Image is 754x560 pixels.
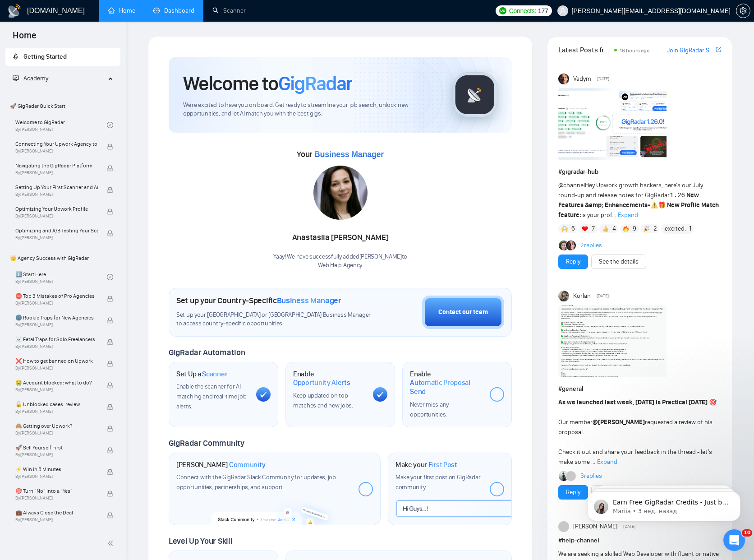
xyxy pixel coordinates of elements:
[107,339,113,345] span: lock
[15,115,107,135] a: Welcome to GigRadarBy[PERSON_NAME]
[736,7,750,14] a: setting
[15,204,98,213] span: Optimizing Your Upwork Profile
[176,460,266,469] h1: [PERSON_NAME]
[169,347,245,357] span: GigRadar Automation
[176,296,341,305] h1: Set up your Country-Specific
[509,6,536,16] span: Connects:
[15,183,98,192] span: Setting Up Your First Scanner and Auto-Bidder
[107,447,113,454] span: lock
[15,170,98,176] span: By [PERSON_NAME]
[410,378,483,396] span: Automatic Proposal Send
[742,529,752,537] span: 10
[558,291,569,301] img: Korlan
[709,398,717,406] span: 🎯
[107,274,113,280] span: check-circle
[107,230,113,236] span: lock
[169,438,244,448] span: GigRadar Community
[597,75,609,83] span: [DATE]
[107,208,113,215] span: lock
[211,495,338,525] img: slackcommunity-bg.png
[571,224,575,233] span: 6
[15,517,98,523] span: By [PERSON_NAME]
[591,255,646,269] button: See the details
[107,404,113,410] span: lock
[15,292,98,301] span: ⛔ Top 3 Mistakes of Pro Agencies
[566,257,580,267] a: Reply
[558,181,585,189] span: @channel
[716,46,721,53] span: export
[618,211,638,219] span: Expand
[560,8,566,14] span: user
[558,181,719,219] span: Hey Upwork growth hackers, here's our July round-up and release notes for GigRadar • is your prof...
[277,296,341,305] span: Business Manager
[15,421,98,430] span: 🙈 Getting over Upwork?
[599,257,639,267] a: See the details
[15,161,98,170] span: Navigating the GigRadar Platform
[612,224,616,233] span: 4
[428,460,457,469] span: First Post
[670,192,685,199] code: 1.26
[293,392,353,409] span: Keep updated on top matches and new jobs.
[107,382,113,389] span: lock
[169,536,232,546] span: Level Up Your Skill
[602,226,609,232] img: 👍
[273,253,407,270] div: Yaay! We have successfully added [PERSON_NAME] to
[15,495,98,501] span: By [PERSON_NAME]
[597,458,617,466] span: Expand
[176,383,246,410] span: Enable the scanner for AI matching and real-time job alerts.
[438,307,488,317] div: Contact our team
[23,53,67,60] span: Getting Started
[108,7,135,14] a: homeHome
[15,387,98,393] span: By [PERSON_NAME]
[574,472,754,536] iframe: Intercom notifications сообщение
[15,378,98,387] span: 😭 Account blocked: what to do?
[558,305,667,377] img: F09B4B43NK0-Manav%20Gupta%20-%20proposal.png
[107,122,113,128] span: check-circle
[653,224,657,233] span: 2
[558,398,717,466] span: Our member requested a review of his proposal. Check it out and share your feedback in the thread...
[5,48,120,66] li: Getting Started
[15,301,98,306] span: By [PERSON_NAME]
[107,426,113,432] span: lock
[15,452,98,458] span: By [PERSON_NAME]
[176,473,336,491] span: Connect with the GigRadar Slack Community for updates, job opportunities, partnerships, and support.
[499,7,506,14] img: upwork-logo.png
[107,491,113,497] span: lock
[15,322,98,328] span: By [PERSON_NAME]
[273,261,407,270] p: Web Help Agency .
[13,53,19,60] span: rocket
[229,460,266,469] span: Community
[559,241,569,250] img: Alex B
[23,74,48,82] span: Academy
[395,473,480,491] span: Make your first post on GigRadar community.
[538,6,548,16] span: 177
[644,226,650,232] img: 🎉
[15,409,98,414] span: By [PERSON_NAME]
[15,313,98,322] span: 🌚 Rookie Traps for New Agencies
[183,71,352,96] h1: Welcome to
[297,149,384,159] span: Your
[597,292,609,300] span: [DATE]
[7,4,22,19] img: logo
[6,97,120,115] span: 🚀 GigRadar Quick Start
[558,74,569,84] img: Vadym
[15,366,98,371] span: By [PERSON_NAME]
[558,384,721,394] h1: # general
[566,487,580,497] a: Reply
[573,291,591,301] span: Korlan
[176,370,227,379] h1: Set Up a
[153,7,194,14] a: dashboardDashboard
[293,370,366,387] h1: Enable
[667,46,714,56] a: Join GigRadar Slack Community
[107,187,113,193] span: lock
[314,150,384,159] span: Business Manager
[663,224,686,234] span: :excited:
[623,226,629,232] img: 🔥
[716,46,721,54] a: export
[723,529,745,551] iframe: Intercom live chat
[558,88,667,160] img: F09AC4U7ATU-image.png
[452,72,497,117] img: gigradar-logo.png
